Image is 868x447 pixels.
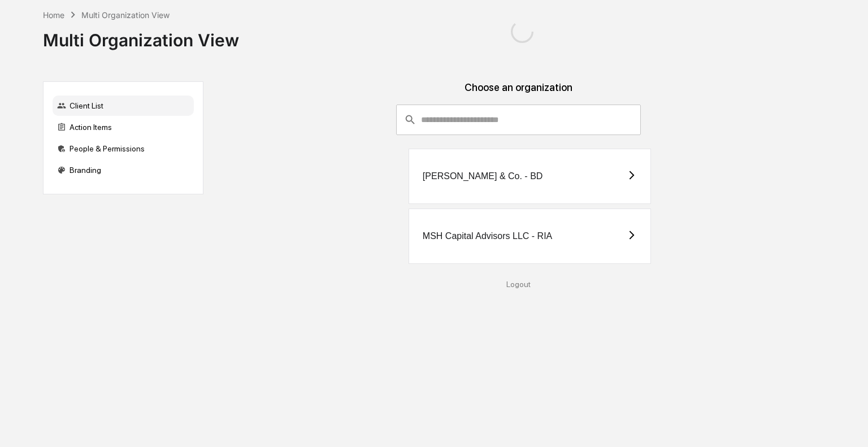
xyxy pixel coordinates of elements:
[53,117,194,137] div: Action Items
[396,105,641,135] div: consultant-dashboard__filter-organizations-search-bar
[423,231,552,241] div: MSH Capital Advisors LLC - RIA
[43,10,64,20] div: Home
[423,171,543,181] div: [PERSON_NAME] & Co. - BD
[53,138,194,159] div: People & Permissions
[43,21,239,50] div: Multi Organization View
[53,96,194,116] div: Client List
[212,280,824,289] div: Logout
[212,81,824,105] div: Choose an organization
[81,10,170,20] div: Multi Organization View
[53,160,194,180] div: Branding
